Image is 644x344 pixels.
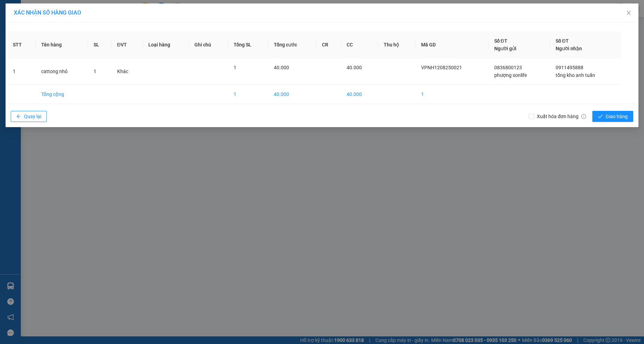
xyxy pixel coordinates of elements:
span: phượng sonlife [494,72,527,78]
th: SL [88,32,111,58]
span: 1 [94,69,96,74]
td: cattong nhỏ [36,58,88,85]
span: close [626,10,632,16]
td: 1 [228,85,269,104]
th: Ghi chú [189,32,228,58]
th: CR [316,32,341,58]
span: Số ĐT [556,38,569,44]
button: Close [619,3,638,23]
span: tổng kho anh tuấn [556,72,595,78]
th: Tổng cước [268,32,316,58]
th: Mã GD [416,32,489,58]
span: arrow-left [16,114,21,120]
td: Khác [112,58,143,85]
td: 1 [416,85,489,104]
span: Người gửi [494,46,516,51]
th: ĐVT [112,32,143,58]
span: 0911495888 [556,65,583,70]
td: 40.000 [268,85,316,104]
th: Thu hộ [378,32,416,58]
td: 1 [7,58,36,85]
span: 40.000 [347,65,362,70]
span: 1 [234,65,236,70]
span: 40.000 [274,65,289,70]
span: Số ĐT [494,38,507,44]
th: Tên hàng [36,32,88,58]
th: STT [7,32,36,58]
span: Xuất hóa đơn hàng [534,113,589,120]
span: check [598,114,603,120]
th: Tổng SL [228,32,269,58]
td: 40.000 [341,85,378,104]
th: Loại hàng [143,32,189,58]
span: VPNH1208250021 [421,65,462,70]
button: checkGiao hàng [592,111,633,122]
th: CC [341,32,378,58]
td: Tổng cộng [36,85,88,104]
span: XÁC NHẬN SỐ HÀNG GIAO [14,9,81,16]
span: 0836800123 [494,65,522,70]
span: Quay lại [24,113,41,120]
span: Giao hàng [606,113,628,120]
span: info-circle [581,114,586,119]
span: Người nhận [556,46,582,51]
button: arrow-leftQuay lại [11,111,47,122]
